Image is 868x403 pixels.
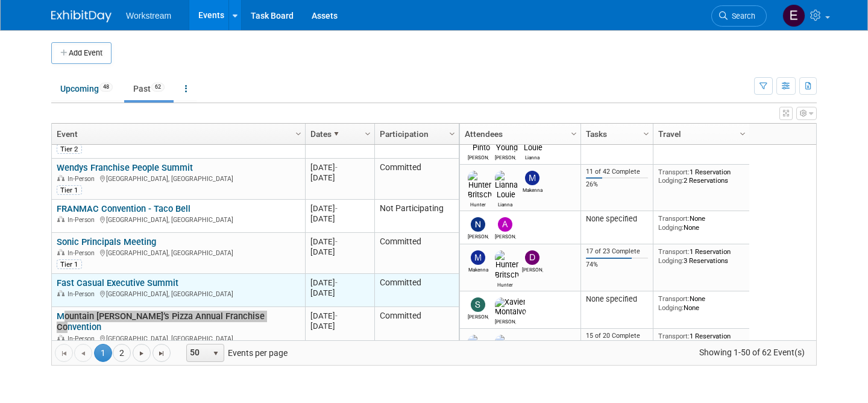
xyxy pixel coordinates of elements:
span: - [335,237,338,246]
img: In-Person Event [57,335,64,341]
span: In-Person [68,249,98,257]
div: [DATE] [310,321,369,331]
span: Column Settings [447,129,457,139]
span: 50 [187,344,207,361]
a: Tasks [586,124,645,144]
td: Committed [374,274,459,307]
div: [DATE] [310,214,369,224]
div: 26% [586,180,649,189]
div: Hunter Britsch [495,280,516,288]
span: - [335,278,338,287]
div: Xavier Montalvo [495,317,516,325]
img: Damon Young [495,335,519,364]
img: ExhibitDay [51,10,112,22]
span: Column Settings [363,129,373,139]
div: [GEOGRAPHIC_DATA], [GEOGRAPHIC_DATA] [57,247,300,258]
img: Ellie Mirman [782,4,805,27]
div: Damon Young [495,153,516,160]
span: Column Settings [569,129,579,139]
a: Column Settings [446,124,459,142]
a: Event [57,124,297,144]
div: Hunter Britsch [468,200,489,208]
span: In-Person [68,335,98,343]
div: 74% [586,261,649,269]
a: Column Settings [737,124,750,142]
a: 2 [113,344,131,362]
a: Travel [658,124,741,144]
a: Column Settings [568,124,581,142]
div: [GEOGRAPHIC_DATA], [GEOGRAPHIC_DATA] [57,173,300,183]
span: select [211,349,221,358]
td: Not Participating [374,200,459,233]
div: Andrew Walters [495,232,516,240]
img: Nick Walters [471,217,485,232]
td: Committed [374,159,459,200]
span: Go to the previous page [78,349,88,358]
div: None specified [586,294,649,304]
div: Dwight Smith [522,265,543,273]
div: [DATE] [310,203,369,214]
img: In-Person Event [57,175,64,181]
span: 1 [94,344,112,362]
a: Wendys Franchise People Summit [57,162,193,173]
span: Transport: [658,332,690,340]
img: Hunter Britsch [468,171,492,200]
span: Go to the first page [59,349,69,358]
span: In-Person [68,175,98,183]
a: Attendees [465,124,573,144]
span: 48 [99,83,113,92]
span: Lodging: [658,303,684,312]
img: In-Person Event [57,216,64,222]
img: Xavier Montalvo [495,297,526,317]
span: Transport: [658,168,690,176]
a: Go to the last page [153,344,171,362]
div: Lianna Louie [522,153,543,160]
img: Dwight Smith [525,250,539,265]
span: Lodging: [658,223,684,232]
img: Lianna Louie [495,171,518,200]
div: Makenna Clark [522,185,543,193]
span: In-Person [68,290,98,298]
div: None None [658,294,745,312]
a: Column Settings [292,124,306,142]
span: Transport: [658,294,690,303]
span: - [335,311,338,320]
div: [GEOGRAPHIC_DATA], [GEOGRAPHIC_DATA] [57,333,300,343]
div: [GEOGRAPHIC_DATA], [GEOGRAPHIC_DATA] [57,288,300,299]
div: [DATE] [310,162,369,173]
div: Marcelo Pinto [468,153,489,160]
span: Go to the last page [157,349,166,358]
div: 1 Reservation 3 Reservations [658,247,745,265]
a: Go to the next page [133,344,151,362]
span: Transport: [658,247,690,256]
a: Past62 [124,77,174,100]
img: In-Person Event [57,249,64,255]
a: Dates [310,124,366,144]
td: Committed [374,307,459,359]
div: [GEOGRAPHIC_DATA], [GEOGRAPHIC_DATA] [57,214,300,224]
span: Showing 1-50 of 62 Event(s) [688,344,816,361]
img: Makenna Clark [471,250,485,265]
span: Lodging: [658,176,684,185]
div: 11 of 42 Complete [586,168,649,176]
img: In-Person Event [57,290,64,296]
span: In-Person [68,216,98,224]
button: Add Event [51,42,112,64]
div: Makenna Clark [468,265,489,273]
img: Josh Lu [468,335,489,364]
span: Column Settings [738,129,747,139]
div: 17 of 23 Complete [586,247,649,256]
a: Upcoming48 [51,77,122,100]
div: Lianna Louie [495,200,516,208]
a: Search [711,5,767,27]
div: 15 of 20 Complete [586,332,649,340]
span: Column Settings [641,129,651,139]
span: Workstream [126,11,171,21]
span: - [335,204,338,213]
a: Mountain [PERSON_NAME]’s Pizza Annual Franchise Convention [57,311,265,333]
div: Sarah Chan [468,312,489,320]
div: [DATE] [310,173,369,183]
div: [DATE] [310,278,369,288]
div: Nick Walters [468,232,489,240]
a: Sonic Principals Meeting [57,236,156,247]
